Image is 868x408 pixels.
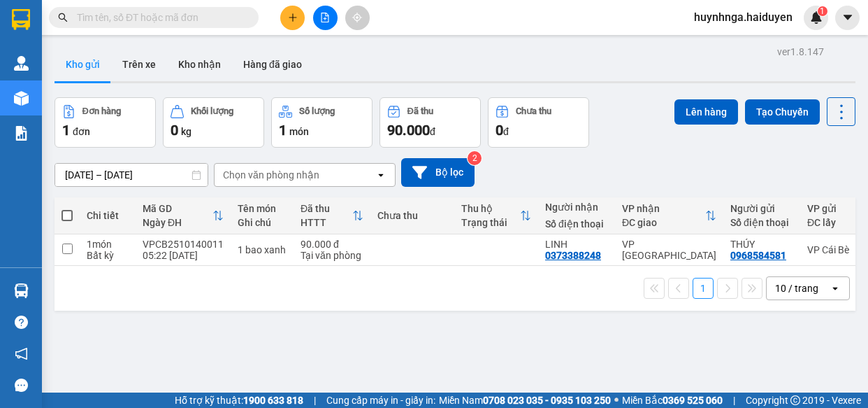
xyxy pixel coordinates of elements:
[516,106,551,116] div: Chưa thu
[15,347,28,360] span: notification
[87,250,129,261] div: Bất kỳ
[143,203,212,214] div: Mã GD
[171,122,178,139] span: 0
[488,97,589,148] button: Chưa thu0đ
[835,6,860,30] button: caret-down
[62,122,70,139] span: 1
[14,91,29,106] img: warehouse-icon
[352,13,362,22] span: aim
[55,97,156,148] button: Đơn hàng1đơn
[614,398,619,403] span: ⚪️
[143,250,224,261] div: 05:22 [DATE]
[730,217,793,228] div: Số điện thoại
[301,203,352,214] div: Đã thu
[223,168,319,182] div: Chọn văn phòng nhận
[12,9,30,30] img: logo-vxr
[58,13,68,22] span: search
[693,278,714,299] button: 1
[14,56,29,71] img: warehouse-icon
[271,97,372,148] button: Số lượng1món
[143,239,224,250] div: VPCB2510140011
[733,393,735,408] span: |
[615,197,723,234] th: Toggle SortBy
[841,11,854,24] span: caret-down
[545,218,608,230] div: Số điện thoại
[622,203,705,214] div: VP nhận
[238,244,287,255] div: 1 bao xanh
[401,158,475,187] button: Bộ lọc
[289,126,309,137] span: món
[545,202,608,213] div: Người nhận
[810,11,823,24] img: icon-new-feature
[461,217,520,228] div: Trạng thái
[167,48,232,81] button: Kho nhận
[82,106,121,116] div: Đơn hàng
[87,210,129,221] div: Chi tiết
[181,126,191,137] span: kg
[77,10,242,25] input: Tìm tên, số ĐT hoặc mã đơn
[439,393,611,408] span: Miền Nam
[454,197,538,234] th: Toggle SortBy
[288,13,298,22] span: plus
[468,151,482,165] sup: 2
[430,126,435,137] span: đ
[314,393,316,408] span: |
[663,395,723,406] strong: 0369 525 060
[345,6,370,30] button: aim
[299,106,335,116] div: Số lượng
[375,169,386,181] svg: open
[483,395,611,406] strong: 0708 023 035 - 0935 103 250
[503,126,509,137] span: đ
[301,239,363,250] div: 90.000 đ
[14,283,29,298] img: warehouse-icon
[73,126,90,137] span: đơn
[301,217,352,228] div: HTTT
[377,210,447,221] div: Chưa thu
[87,239,129,250] div: 1 món
[14,126,29,141] img: solution-icon
[111,48,167,81] button: Trên xe
[407,106,433,116] div: Đã thu
[379,97,481,148] button: Đã thu90.000đ
[243,395,303,406] strong: 1900 633 818
[238,217,287,228] div: Ghi chú
[320,13,330,22] span: file-add
[777,44,824,59] div: ver 1.8.147
[55,164,208,186] input: Select a date range.
[238,203,287,214] div: Tên món
[790,395,800,405] span: copyright
[622,393,723,408] span: Miền Bắc
[175,393,303,408] span: Hỗ trợ kỹ thuật:
[775,281,818,295] div: 10 / trang
[301,250,363,261] div: Tại văn phòng
[143,217,212,228] div: Ngày ĐH
[279,122,287,139] span: 1
[387,122,430,139] span: 90.000
[683,8,804,26] span: huynhnga.haiduyen
[313,6,338,30] button: file-add
[830,283,841,294] svg: open
[232,48,313,81] button: Hàng đã giao
[820,6,825,16] span: 1
[545,250,601,261] div: 0373388248
[280,6,305,30] button: plus
[496,122,503,139] span: 0
[191,106,233,116] div: Khối lượng
[294,197,370,234] th: Toggle SortBy
[622,217,705,228] div: ĐC giao
[730,250,786,261] div: 0968584581
[545,239,608,250] div: LINH
[730,203,793,214] div: Người gửi
[622,239,716,261] div: VP [GEOGRAPHIC_DATA]
[55,48,111,81] button: Kho gửi
[461,203,520,214] div: Thu hộ
[730,239,793,250] div: THÚY
[818,6,827,16] sup: 1
[745,99,820,125] button: Tạo Chuyến
[326,393,435,408] span: Cung cấp máy in - giấy in:
[15,379,28,392] span: message
[674,99,738,125] button: Lên hàng
[136,197,231,234] th: Toggle SortBy
[163,97,264,148] button: Khối lượng0kg
[15,316,28,329] span: question-circle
